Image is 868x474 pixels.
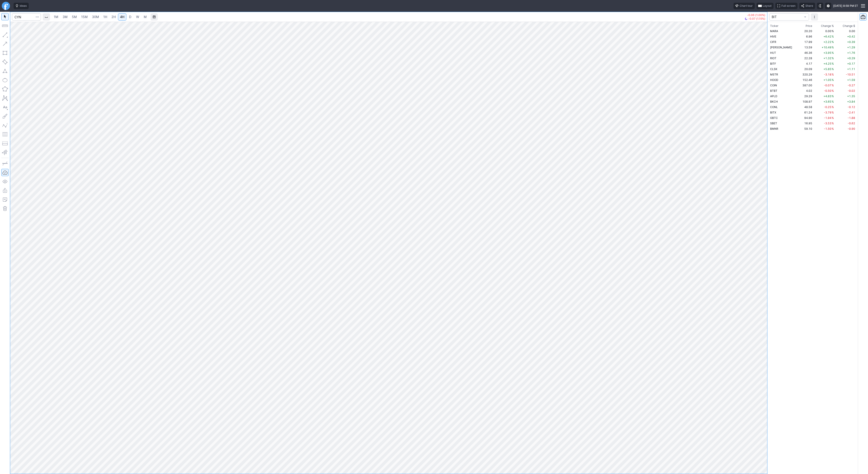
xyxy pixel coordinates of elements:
span: [DATE] 8:59 PM ET [833,4,858,8]
span: -0.07 [824,84,831,87]
span: +6.42 [823,35,831,38]
span: % [832,51,834,54]
button: Triangle [1,67,9,75]
button: Rectangle [1,49,9,57]
span: -1.94 [824,116,831,120]
span: Full screen [781,4,795,8]
span: Share [805,4,813,8]
span: W [136,15,139,19]
button: Chart tour [734,3,755,9]
span: HOOD [770,78,778,82]
input: Search [12,13,41,21]
td: 29.29 [799,93,813,99]
a: 1M [52,13,60,21]
a: 2H [109,13,118,21]
button: Range [151,13,158,21]
button: Drawings Autosave: On [1,169,9,176]
td: 20.20 [799,28,813,34]
span: 15M [81,15,88,19]
span: % [832,62,834,65]
span: % [832,100,834,103]
button: Arrow [1,40,9,47]
a: D [127,13,134,21]
span: % [832,105,834,109]
button: Measure [1,22,9,29]
button: Ellipse [1,76,9,84]
span: % [832,127,834,130]
button: Fibonacci retracements [1,131,9,138]
button: Toggle dark mode [817,3,823,9]
span: 5M [72,15,77,19]
td: 22.28 [799,55,813,61]
span: 4H [120,15,124,19]
span: +1.59 [847,78,855,82]
td: 108.97 [799,99,813,104]
td: 4.02 [799,88,813,93]
td: 59.10 [799,126,813,131]
span: +3.65 [823,100,831,103]
a: Finviz.com [2,2,10,10]
span: Chart tour [740,4,753,8]
p: -0.06 (1.00%) [745,14,765,17]
span: 2H [111,15,116,19]
span: CIFR [770,40,776,44]
button: Elliott waves [1,122,9,129]
span: +2.22 [823,40,831,44]
td: 6.96 [799,34,813,39]
span: % [832,116,834,120]
span: +1.05 [823,78,831,82]
span: % [832,89,834,92]
button: XABCD [1,94,9,102]
span: +3.95 [823,51,831,54]
td: 152.46 [799,77,813,83]
span: Layout [763,4,771,8]
a: 30M [90,13,101,21]
button: Hide drawings [1,178,9,185]
span: -1.50 [824,127,831,130]
span: +1.32 [823,57,831,60]
span: -0.12 [848,105,855,109]
span: BKCH [770,100,778,103]
span: COIN [770,84,777,87]
td: 13.59 [799,45,813,50]
button: Polygon [1,85,9,93]
a: 5M [70,13,79,21]
span: HIVE [770,35,776,38]
span: 1H [103,15,107,19]
span: 1M [54,15,58,19]
td: 48.58 [799,104,813,110]
span: % [832,35,834,38]
span: 30M [92,15,99,19]
td: 4.17 [799,61,813,66]
span: +1.35 [847,94,855,98]
button: Remove all autosaved drawings [1,205,9,212]
span: D [129,15,131,19]
td: 94.90 [799,115,813,120]
span: -3.18 [824,73,831,76]
span: BMNR [770,127,778,130]
button: Lock drawings [1,187,9,194]
span: 0.00 [849,29,855,33]
button: Interval [43,13,50,21]
span: BITX [770,111,776,114]
span: % [832,122,834,125]
button: Brush [1,113,9,120]
span: 0.00 [825,29,831,33]
td: 46.36 [799,50,813,55]
span: % [832,29,834,33]
td: 61.24 [799,110,813,115]
span: -0.62 [848,122,855,125]
span: +0.29 [847,57,855,60]
span: +1.76 [847,51,855,54]
button: Settings [825,3,831,9]
div: Price [806,24,812,28]
span: % [832,46,834,49]
span: BIT [772,15,802,19]
td: 16.95 [799,120,813,126]
span: -0.27 [848,84,855,87]
span: +5.85 [823,67,831,71]
span: -1.88 [848,116,855,120]
a: 3M [61,13,70,21]
span: +10.49 [822,46,831,49]
span: % [832,73,834,76]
